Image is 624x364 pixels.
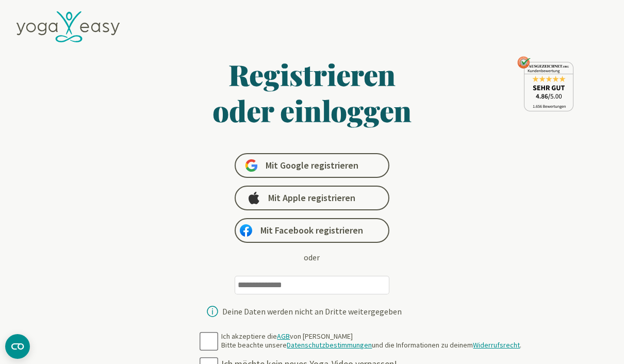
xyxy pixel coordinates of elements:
[473,340,520,350] a: Widerrufsrecht
[268,192,355,204] span: Mit Apple registrieren
[5,334,30,359] button: CMP-Widget öffnen
[222,307,402,316] div: Deine Daten werden nicht an Dritte weitergegeben
[266,159,358,172] span: Mit Google registrieren
[277,332,290,341] a: AGB
[235,218,389,243] a: Mit Facebook registrieren
[112,56,512,128] h1: Registrieren oder einloggen
[235,153,389,178] a: Mit Google registrieren
[517,56,573,111] img: ausgezeichnet_seal.png
[235,186,389,210] a: Mit Apple registrieren
[221,332,521,350] div: Ich akzeptiere die von [PERSON_NAME] Bitte beachte unsere und die Informationen zu deinem .
[287,340,372,350] a: Datenschutzbestimmungen
[260,224,363,237] span: Mit Facebook registrieren
[304,251,320,263] div: oder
